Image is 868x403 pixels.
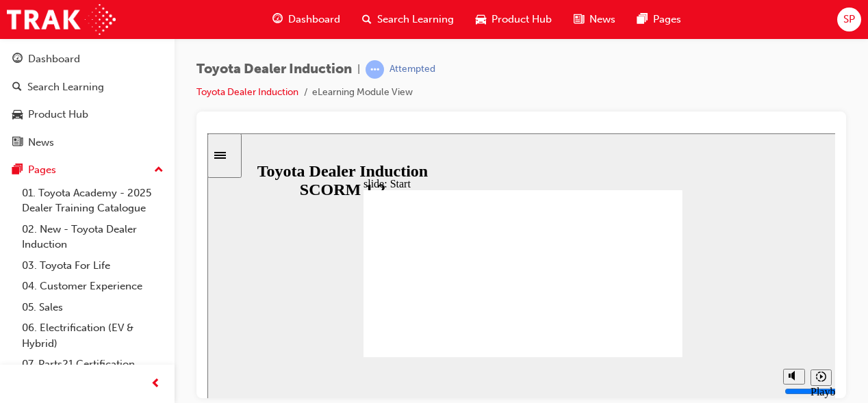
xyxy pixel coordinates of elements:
button: Playback speed [603,236,624,252]
a: 05. Sales [16,297,169,318]
div: Attempted [390,63,435,76]
a: pages-iconPages [626,5,692,34]
div: Search Learning [27,79,104,95]
input: volume [577,252,665,263]
a: 04. Customer Experience [16,276,169,297]
button: Mute (Ctrl+Alt+M) [576,235,598,251]
a: 07. Parts21 Certification [16,354,169,375]
li: eLearning Module View [312,85,413,101]
button: Pages [5,157,169,183]
span: search-icon [12,81,22,94]
a: 02. New - Toyota Dealer Induction [16,219,169,255]
a: car-iconProduct Hub [465,5,563,34]
a: Product Hub [5,102,169,127]
span: guage-icon [12,53,23,66]
a: search-iconSearch Learning [351,5,465,34]
div: Playback Speed [603,252,624,277]
div: misc controls [569,224,624,268]
img: Trak [7,4,116,35]
a: Dashboard [5,47,169,72]
button: SP [837,8,861,31]
div: News [28,135,54,151]
span: up-icon [154,161,164,179]
a: 01. Toyota Academy - 2025 Dealer Training Catalogue [16,183,169,219]
span: news-icon [12,137,23,149]
span: guage-icon [272,11,283,28]
span: pages-icon [637,11,648,28]
button: DashboardSearch LearningProduct HubNews [5,44,169,157]
span: Pages [653,12,681,27]
span: prev-icon [151,376,161,393]
a: 06. Electrification (EV & Hybrid) [16,317,169,354]
span: SP [843,12,855,27]
div: Pages [28,162,56,178]
span: car-icon [12,109,23,121]
span: search-icon [362,11,372,28]
span: news-icon [574,11,584,28]
span: car-icon [476,11,486,28]
span: Search Learning [377,12,454,27]
div: Product Hub [28,107,88,122]
a: 03. Toyota For Life [16,255,169,276]
a: guage-iconDashboard [261,5,351,34]
div: Dashboard [28,51,80,67]
a: Toyota Dealer Induction [196,86,298,98]
span: Product Hub [492,12,552,27]
span: Toyota Dealer Induction [196,62,352,77]
span: pages-icon [12,164,23,177]
a: news-iconNews [563,5,626,34]
a: Search Learning [5,75,169,100]
span: Dashboard [288,12,340,27]
span: News [589,12,615,27]
span: | [357,62,360,77]
span: learningRecordVerb_ATTEMPT-icon [366,60,384,79]
a: News [5,130,169,155]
